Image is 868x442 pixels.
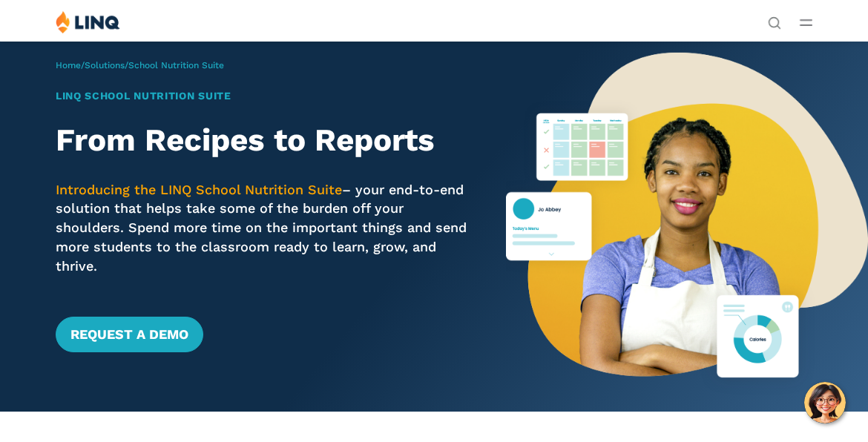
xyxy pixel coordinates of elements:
[56,60,81,70] a: Home
[768,10,781,28] nav: Utility Navigation
[804,382,846,423] button: Hello, have a question? Let’s chat.
[56,180,471,276] p: – your end-to-end solution that helps take some of the burden off your shoulders. Spend more time...
[56,182,342,197] span: Introducing the LINQ School Nutrition Suite
[56,60,224,70] span: / /
[56,122,471,159] h2: From Recipes to Reports
[56,88,471,104] h1: LINQ School Nutrition Suite
[56,317,203,352] a: Request a Demo
[800,14,812,30] button: Open Main Menu
[506,41,868,412] img: Nutrition Suite Launch
[56,10,120,33] img: LINQ | K‑12 Software
[768,15,781,28] button: Open Search Bar
[85,60,125,70] a: Solutions
[128,60,224,70] span: School Nutrition Suite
